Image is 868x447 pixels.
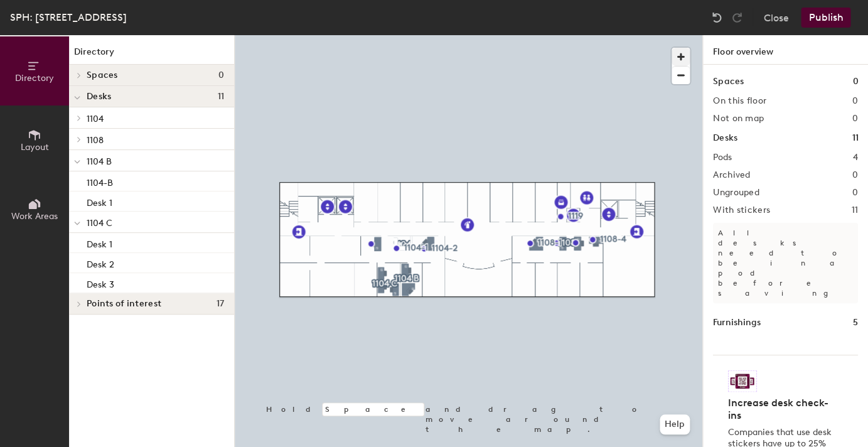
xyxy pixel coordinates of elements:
h2: 11 [851,205,858,215]
h1: Spaces [713,75,743,89]
img: Redo [731,11,743,24]
p: Desk 3 [87,276,114,290]
span: 1104 [87,114,104,124]
p: Desk 1 [87,194,112,208]
h2: Archived [713,170,750,180]
p: Desk 2 [87,256,114,270]
p: All desks need to be in a pod before saving [713,223,858,303]
span: Work Areas [11,211,58,222]
span: 0 [218,70,224,80]
button: Help [660,414,690,434]
h2: 0 [852,170,858,180]
p: 1104-B [87,174,113,188]
h2: Pods [713,153,732,163]
h2: 0 [852,96,858,106]
button: Close [763,8,788,28]
p: Desk 1 [87,235,112,250]
h2: Ungrouped [713,188,759,198]
h4: Increase desk check-ins [728,397,835,422]
span: Layout [21,142,49,153]
h1: Desks [713,131,737,145]
h2: Not on map [713,114,764,124]
h1: Floor overview [703,35,868,65]
span: Desks [87,92,111,102]
div: SPH: [STREET_ADDRESS] [10,9,127,25]
img: Undo [710,11,723,24]
h1: Directory [69,45,234,65]
span: Spaces [87,70,118,80]
h1: 5 [853,316,858,330]
h2: With stickers [713,205,770,215]
h2: 0 [852,188,858,198]
h1: 0 [852,75,858,89]
button: Publish [801,8,850,28]
h2: On this floor [713,96,766,106]
h2: 0 [852,114,858,124]
span: 1108 [87,135,104,146]
span: 17 [216,299,224,309]
span: 1104 C [87,218,112,229]
span: 1104 B [87,156,112,167]
h1: 11 [852,131,858,145]
span: Points of interest [87,299,161,309]
span: Directory [15,73,54,83]
h1: Furnishings [713,316,761,330]
img: Sticker logo [728,370,757,392]
span: 11 [217,92,224,102]
h2: 4 [853,153,858,163]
